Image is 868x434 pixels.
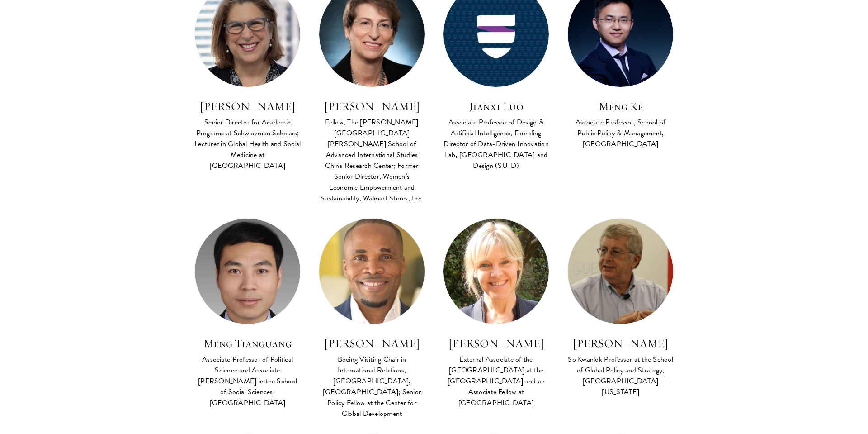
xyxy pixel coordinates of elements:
div: Associate Professor of Political Science and Associate [PERSON_NAME] in the School of Social Scie... [194,354,301,408]
h3: Jianxi Luo [443,99,549,114]
h3: [PERSON_NAME] [443,336,549,351]
a: Meng Tianguang Associate Professor of Political Science and Associate [PERSON_NAME] in the School... [194,218,301,409]
h3: [PERSON_NAME] [319,99,425,114]
h3: [PERSON_NAME] [319,336,425,351]
div: External Associate of the [GEOGRAPHIC_DATA] at the [GEOGRAPHIC_DATA] and an Associate Fellow at [... [443,354,549,408]
div: Senior Director for Academic Programs at Schwarzman Scholars; Lecturer in Global Health and Socia... [194,117,301,171]
div: Associate Professor, School of Public Policy & Management, [GEOGRAPHIC_DATA] [567,117,674,149]
h3: Meng Ke [567,99,674,114]
h3: [PERSON_NAME] [567,336,674,351]
div: Fellow, The [PERSON_NAME][GEOGRAPHIC_DATA][PERSON_NAME] School of Advanced International Studies ... [319,117,425,204]
a: [PERSON_NAME] Boeing Visiting Chair in International Relations, [GEOGRAPHIC_DATA], [GEOGRAPHIC_DA... [319,218,425,420]
div: So Kwanlok Professor at the School of Global Policy and Strategy, [GEOGRAPHIC_DATA][US_STATE] [567,354,674,397]
div: Associate Professor of Design & Artificial Intelligence, Founding Director of Data-Driven Innovat... [443,117,549,171]
a: [PERSON_NAME] External Associate of the [GEOGRAPHIC_DATA] at the [GEOGRAPHIC_DATA] and an Associa... [443,218,549,409]
h3: [PERSON_NAME] [194,99,301,114]
div: Boeing Visiting Chair in International Relations, [GEOGRAPHIC_DATA], [GEOGRAPHIC_DATA]; Senior Po... [319,354,425,419]
h3: Meng Tianguang [194,336,301,351]
a: [PERSON_NAME] So Kwanlok Professor at the School of Global Policy and Strategy, [GEOGRAPHIC_DATA]... [567,218,674,398]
